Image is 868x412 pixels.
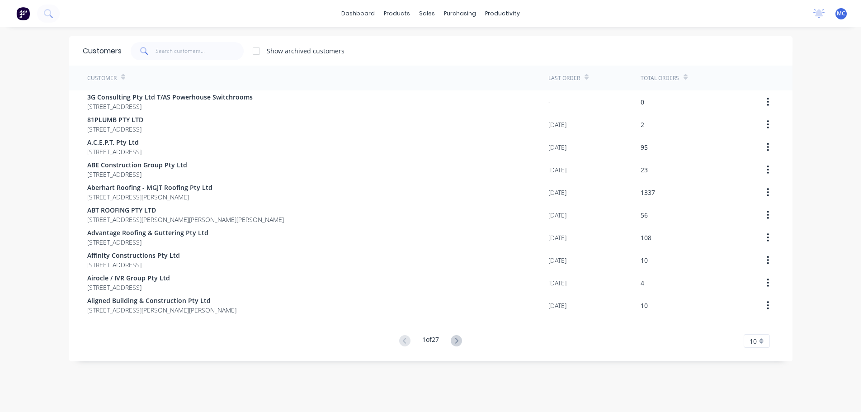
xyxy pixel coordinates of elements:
[548,278,566,288] div: [DATE]
[750,336,757,346] span: 10
[641,278,644,288] div: 4
[481,7,524,20] div: productivity
[641,74,679,82] div: Total Orders
[87,102,253,111] span: [STREET_ADDRESS]
[641,210,648,220] div: 56
[87,124,143,134] span: [STREET_ADDRESS]
[837,9,845,18] span: MC
[87,260,180,270] span: [STREET_ADDRESS]
[16,7,30,20] img: Factory
[267,46,344,56] div: Show archived customers
[548,256,566,265] div: [DATE]
[87,296,236,305] span: Aligned Building & Construction Pty Ltd
[548,120,566,129] div: [DATE]
[83,46,122,57] div: Customers
[641,97,644,107] div: 0
[439,7,481,20] div: purchasing
[87,115,143,124] span: 81PLUMB PTY LTD
[87,147,142,156] span: [STREET_ADDRESS]
[87,228,208,237] span: Advantage Roofing & Guttering Pty Ltd
[641,165,648,175] div: 23
[641,188,655,197] div: 1337
[87,237,208,247] span: [STREET_ADDRESS]
[548,210,566,220] div: [DATE]
[156,42,244,60] input: Search customers...
[548,74,580,82] div: Last Order
[548,142,566,152] div: [DATE]
[87,305,236,315] span: [STREET_ADDRESS][PERSON_NAME][PERSON_NAME]
[641,233,651,242] div: 108
[641,120,644,129] div: 2
[641,256,648,265] div: 10
[87,273,170,283] span: Airocle / IVR Group Pty Ltd
[548,233,566,242] div: [DATE]
[548,97,551,107] div: -
[641,301,648,310] div: 10
[415,7,439,20] div: sales
[87,74,117,82] div: Customer
[87,192,212,202] span: [STREET_ADDRESS][PERSON_NAME]
[87,251,180,260] span: Affinity Constructions Pty Ltd
[379,7,415,20] div: products
[87,137,142,147] span: A.C.E.P.T. Pty Ltd
[548,165,566,175] div: [DATE]
[87,183,212,192] span: Aberhart Roofing - MGJT Roofing Pty Ltd
[87,170,187,179] span: [STREET_ADDRESS]
[87,215,284,224] span: [STREET_ADDRESS][PERSON_NAME][PERSON_NAME][PERSON_NAME]
[87,92,253,102] span: 3G Consulting Pty Ltd T/AS Powerhouse Switchrooms
[87,283,170,292] span: [STREET_ADDRESS]
[641,142,648,152] div: 95
[337,7,379,20] a: dashboard
[548,301,566,310] div: [DATE]
[837,381,859,403] iframe: Intercom live chat
[87,160,187,170] span: ABE Construction Group Pty Ltd
[87,205,284,215] span: ABT ROOFING PTY LTD
[422,335,439,348] div: 1 of 27
[548,188,566,197] div: [DATE]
